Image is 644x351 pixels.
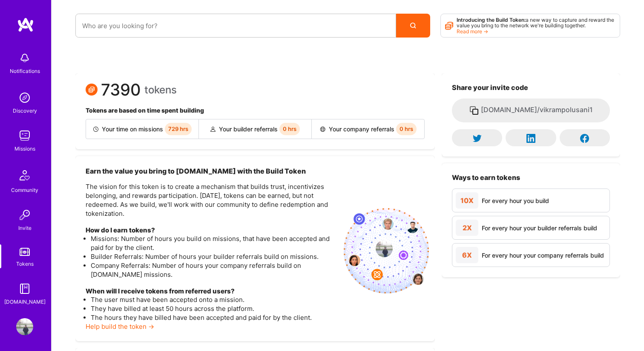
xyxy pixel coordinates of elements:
h4: How do I earn tokens? [86,226,337,234]
i: icon Copy [469,105,479,116]
img: tokens [20,248,30,256]
img: profile [376,240,393,257]
img: Community [14,165,35,186]
li: They have billed at least 50 hours across the platform. [91,304,337,313]
button: [DOMAIN_NAME]/vikrampolusani1 [452,99,610,122]
span: 729 hrs [165,123,192,135]
div: Missions [14,144,35,153]
a: Help build the token → [86,322,154,331]
div: Invite [18,223,32,232]
img: teamwork [16,127,33,144]
img: User Avatar [16,318,33,335]
img: Invite [16,206,33,223]
a: Read more → [457,28,488,35]
img: invite [344,208,429,293]
div: For every hour your company referrals build [482,251,604,260]
div: [DOMAIN_NAME] [4,297,46,306]
span: a new way to capture and reward the value you bring to the network we're building together. [457,17,614,29]
div: 6X [456,247,478,263]
span: tokens [144,85,177,94]
div: For every hour your builder referrals build [482,223,597,232]
span: 0 hrs [396,123,417,135]
img: bell [16,49,33,67]
div: For every hour you build [482,196,549,205]
a: User Avatar [14,318,35,335]
img: discovery [16,89,33,106]
span: 0 hrs [279,123,300,135]
strong: Introducing the Build Token: [457,17,526,23]
div: 10X [456,192,478,209]
img: guide book [16,280,33,297]
i: icon Facebook [580,134,589,143]
li: Missions: Number of hours you build on missions, that have been accepted and paid for by the client. [91,234,337,252]
input: Who are you looking for? [82,15,389,37]
img: Builder icon [93,127,98,132]
img: Company referral icon [320,127,325,132]
li: The user must have been accepted onto a mission. [91,295,337,304]
li: The hours they have billed have been accepted and paid for by the client. [91,313,337,322]
li: Company Referrals: Number of hours your company referrals build on [DOMAIN_NAME] missions. [91,261,337,279]
div: Notifications [10,67,40,75]
img: Token icon [86,84,98,96]
i: icon LinkedInDark [526,134,535,143]
i: icon Search [410,23,416,29]
span: 7390 [101,85,141,94]
img: logo [17,17,34,32]
i: icon Points [445,17,453,34]
h4: Tokens are based on time spent building [86,107,425,114]
div: 2X [456,220,478,236]
div: Your builder referrals [199,119,312,139]
h3: Ways to earn tokens [452,174,610,182]
li: Builder Referrals: Number of hours your builder referrals build on missions. [91,252,337,261]
div: Discovery [13,106,37,115]
div: Tokens [16,259,34,268]
div: Your company referrals [312,119,424,139]
p: The vision for this token is to create a mechanism that builds trust, incentivizes belonging, and... [86,182,337,218]
h3: Share your invite code [452,84,610,92]
i: icon Twitter [473,134,482,143]
h4: When will I receive tokens from referred users? [86,287,337,295]
img: Builder referral icon [210,127,216,132]
div: Your time on missions [86,119,199,139]
div: Community [11,186,38,194]
h3: Earn the value you bring to [DOMAIN_NAME] with the Build Token [86,166,337,176]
